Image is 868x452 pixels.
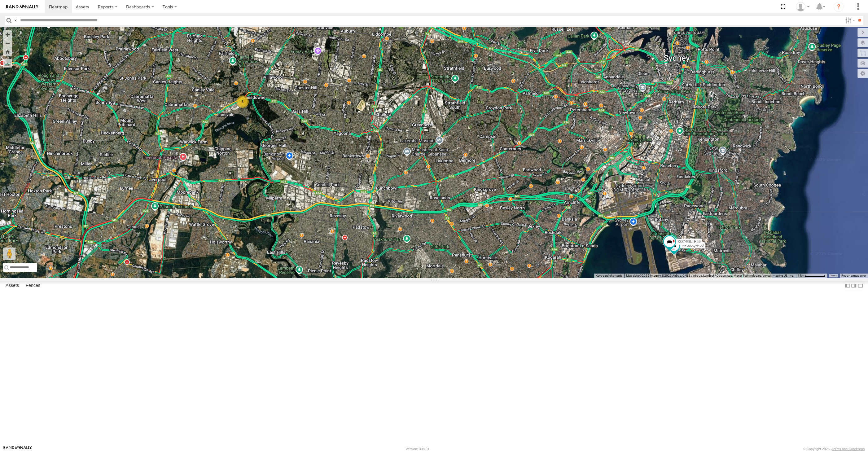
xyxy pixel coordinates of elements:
a: Report a map error [841,274,866,277]
a: Terms (opens in new tab) [830,274,837,277]
label: Dock Summary Table to the Right [851,281,857,290]
span: 1 km [798,274,804,277]
span: XP30JQ-R03 [682,243,704,248]
a: Terms and Conditions [832,447,865,451]
button: Zoom in [3,30,12,39]
button: Keyboard shortcuts [596,274,622,278]
label: Fences [23,281,43,290]
div: Quang MAC [794,2,812,11]
label: Assets [2,281,22,290]
i: ? [834,2,844,12]
span: Map data ©2025 Imagery ©2025 Airbus, CNES / Airbus, Landsat / Copernicus, Maxar Technologies, Vex... [626,274,794,277]
label: Dock Summary Table to the Left [844,281,851,290]
label: Search Query [13,16,18,25]
label: Map Settings [857,69,868,78]
div: 5 [236,95,249,108]
label: Measure [3,59,12,68]
label: Hide Summary Table [857,281,863,290]
label: Search Filter Options [843,16,856,25]
div: Version: 308.01 [406,447,429,451]
button: Zoom out [3,39,12,47]
button: Map Scale: 1 km per 63 pixels [796,274,827,278]
img: rand-logo.svg [6,5,38,9]
button: Drag Pegman onto the map to open Street View [3,248,15,260]
div: © Copyright 2025 - [803,447,865,451]
a: Visit our Website [3,446,32,452]
button: Zoom Home [3,47,12,56]
span: XO74GU-R69 [677,239,701,244]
